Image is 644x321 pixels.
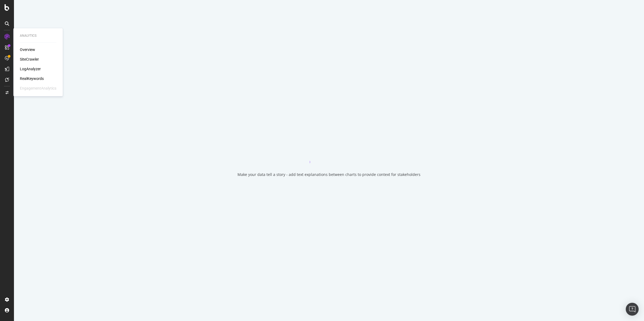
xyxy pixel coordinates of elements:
div: EngagementAnalytics [20,86,56,91]
div: Analytics [20,34,56,38]
div: Open Intercom Messenger [626,303,639,316]
a: SiteCrawler [20,57,39,62]
a: Overview [20,47,35,52]
a: RealKeywords [20,76,44,81]
div: Make your data tell a story - add text explanations between charts to provide context for stakeho... [237,172,420,177]
div: animation [310,144,348,163]
a: LogAnalyzer [20,66,41,72]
